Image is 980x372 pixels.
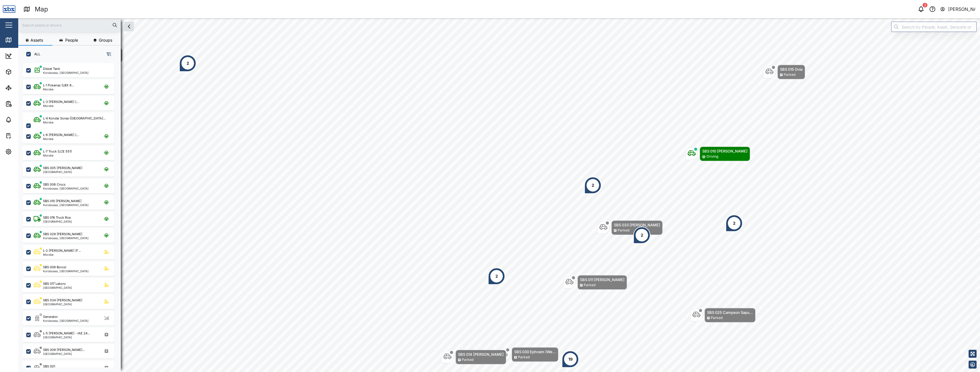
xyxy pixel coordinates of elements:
div: SBS 030 Ephraim (We... [514,349,556,355]
div: Morobe [43,154,72,157]
div: Assets [15,69,32,75]
div: L-1 Pokanas (LBX 8... [43,83,74,88]
div: Diesel Tank [43,66,60,71]
div: SBS 009 [PERSON_NAME]... [43,347,85,352]
div: L-6 [PERSON_NAME] (... [43,133,79,137]
div: Map marker [690,308,756,322]
div: 2 [641,232,643,238]
div: SBS 017 Lakoro [43,281,66,286]
div: Korobosea, [GEOGRAPHIC_DATA] [43,204,89,206]
div: SBS 034 [PERSON_NAME] [43,298,82,303]
div: 2 [187,60,189,66]
div: Map marker [726,215,743,232]
div: Alarms [15,117,32,123]
div: Map marker [497,347,558,362]
img: Main Logo [3,3,15,15]
div: Map marker [633,227,650,244]
div: Tasks [15,133,30,139]
div: [GEOGRAPHIC_DATA] [43,303,82,306]
div: 19 [568,356,573,362]
div: Map marker [763,65,805,79]
canvas: Map [18,18,980,372]
div: Reports [15,101,34,107]
div: SBS 025 Campson Sapu... [707,310,753,315]
div: Korobosea, [GEOGRAPHIC_DATA] [43,270,89,273]
input: Search by People, Asset, Geozone or Place [891,22,977,32]
div: SBS 010 [PERSON_NAME] [702,148,748,154]
div: Sites [15,85,28,91]
div: Dashboard [15,53,40,59]
div: L-2 [PERSON_NAME] (F... [43,248,81,253]
button: [PERSON_NAME] [940,5,975,13]
div: SBS 001 [43,364,55,369]
div: Morobe [43,253,81,256]
div: Korobosea, [GEOGRAPHIC_DATA] [43,71,89,74]
div: Morobe [43,88,74,91]
div: Korobosea, [GEOGRAPHIC_DATA] [43,237,89,239]
div: L-5 [PERSON_NAME] - IAE 24... [43,331,90,336]
div: [GEOGRAPHIC_DATA] [43,336,90,339]
div: [GEOGRAPHIC_DATA] [43,286,72,289]
div: SBS 015 Ovia [780,66,803,72]
label: ALL [31,52,40,56]
div: SBS 016 Truck Roa [43,215,71,220]
div: Morobe [43,121,106,124]
input: Search assets or drivers [22,21,117,29]
div: Korobosea, [GEOGRAPHIC_DATA] [43,187,89,190]
div: SBS 029 [PERSON_NAME] [43,232,82,237]
div: Parked [584,282,595,288]
div: Parked [711,315,722,321]
div: SBS 014 [PERSON_NAME] [458,351,504,357]
div: Parked [462,357,473,363]
div: Parked [784,72,795,78]
div: Map marker [562,351,579,368]
div: Parked [518,355,530,360]
div: Settings [15,149,35,155]
div: Map [15,37,28,43]
div: Map marker [441,350,506,364]
div: Korobosea, [GEOGRAPHIC_DATA] [43,319,89,322]
div: Map marker [179,55,196,72]
div: Map marker [584,177,601,194]
div: L-4 Kondai Sorea ([GEOGRAPHIC_DATA]... [43,116,106,121]
div: 2 [923,3,928,7]
div: 2 [495,273,498,279]
div: Morobe [43,104,79,107]
div: SBS 033 [PERSON_NAME] [614,222,660,228]
div: Map [35,4,48,14]
div: SBS 005 [PERSON_NAME] [43,166,82,170]
div: [GEOGRAPHIC_DATA] [43,220,72,223]
div: SBS 008 Borosi [43,265,66,270]
div: Map marker [563,275,627,290]
div: Driving [707,154,718,159]
div: grid [23,61,121,367]
div: SBS 006 Crocs [43,182,66,187]
span: Assets [30,38,43,42]
span: Groups [99,38,112,42]
div: SBS 010 [PERSON_NAME] [43,199,81,204]
div: L-3 [PERSON_NAME] (... [43,99,79,104]
div: 2 [733,220,736,226]
div: SBS 011 [PERSON_NAME] [580,277,624,282]
div: 2 [592,182,594,188]
div: Map marker [488,268,505,285]
div: Generator [43,314,58,319]
div: Map marker [685,147,750,161]
span: People [65,38,78,42]
div: [GEOGRAPHIC_DATA] [43,170,82,173]
div: Parked [618,228,629,233]
div: [GEOGRAPHIC_DATA] [43,352,85,355]
div: L-7 Truck (LCE 551) [43,149,72,154]
div: Map marker [597,220,663,235]
div: Morobe [43,137,79,140]
div: [PERSON_NAME] [948,6,975,13]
